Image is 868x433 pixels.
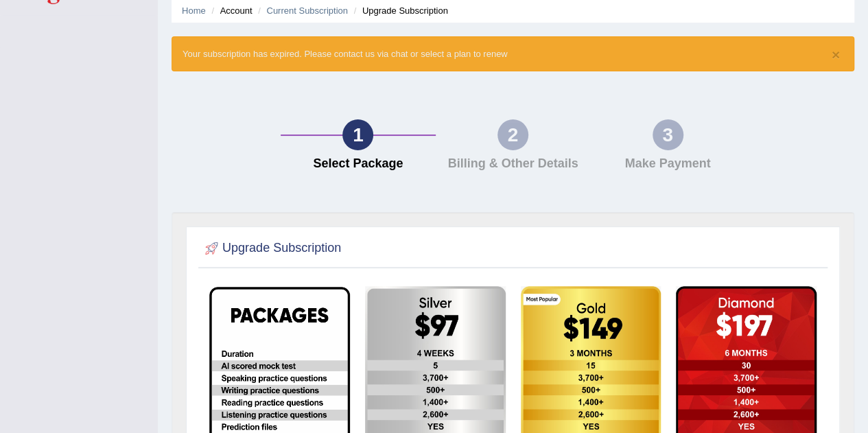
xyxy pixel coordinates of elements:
[597,157,738,171] h4: Make Payment
[208,4,252,17] li: Account
[342,119,373,150] div: 1
[653,119,683,150] div: 3
[202,238,341,259] h2: Upgrade Subscription
[172,36,854,71] div: Your subscription has expired. Please contact us via chat or select a plan to renew
[182,5,206,16] a: Home
[832,47,840,62] button: ×
[443,157,584,171] h4: Billing & Other Details
[288,157,429,171] h4: Select Package
[266,5,348,16] a: Current Subscription
[351,4,448,17] li: Upgrade Subscription
[497,119,528,150] div: 2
